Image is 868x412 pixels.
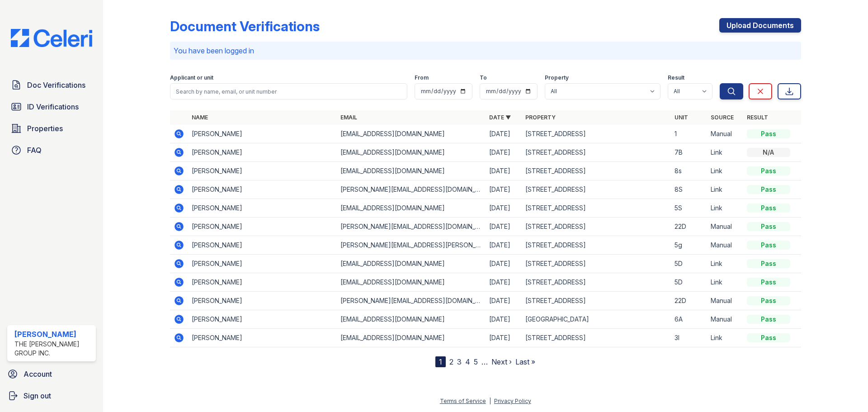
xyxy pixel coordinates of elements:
[545,74,569,81] label: Property
[474,357,478,366] a: 5
[747,259,790,268] div: Pass
[27,123,63,134] span: Properties
[337,199,486,218] td: [EMAIL_ADDRESS][DOMAIN_NAME]
[7,76,96,94] a: Doc Verifications
[747,278,790,287] div: Pass
[188,273,337,292] td: [PERSON_NAME]
[174,45,797,56] p: You have been logged in
[4,387,99,405] a: Sign out
[481,356,488,367] span: …
[486,292,522,310] td: [DATE]
[747,333,790,342] div: Pass
[515,357,535,366] a: Last »
[747,204,790,213] div: Pass
[671,218,707,236] td: 22D
[486,329,522,347] td: [DATE]
[486,125,522,143] td: [DATE]
[188,310,337,329] td: [PERSON_NAME]
[486,255,522,273] td: [DATE]
[707,143,743,162] td: Link
[188,125,337,143] td: [PERSON_NAME]
[747,129,790,138] div: Pass
[337,310,486,329] td: [EMAIL_ADDRESS][DOMAIN_NAME]
[435,356,446,367] div: 1
[707,218,743,236] td: Manual
[671,162,707,180] td: 8s
[522,273,670,292] td: [STREET_ADDRESS]
[522,180,670,199] td: [STREET_ADDRESS]
[337,292,486,310] td: [PERSON_NAME][EMAIL_ADDRESS][DOMAIN_NAME]
[192,114,208,121] a: Name
[671,292,707,310] td: 22D
[719,18,801,33] a: Upload Documents
[671,143,707,162] td: 7B
[486,236,522,255] td: [DATE]
[188,236,337,255] td: [PERSON_NAME]
[522,218,670,236] td: [STREET_ADDRESS]
[747,114,768,121] a: Result
[747,166,790,175] div: Pass
[486,273,522,292] td: [DATE]
[4,29,99,47] img: CE_Logo_Blue-a8612792a0a2168367f1c8372b55b34899dd931a85d93a1a3d3e32e68fde9ad4.png
[522,310,670,329] td: [GEOGRAPHIC_DATA]
[337,236,486,255] td: [PERSON_NAME][EMAIL_ADDRESS][PERSON_NAME][DOMAIN_NAME]
[337,180,486,199] td: [PERSON_NAME][EMAIL_ADDRESS][DOMAIN_NAME]
[7,98,96,116] a: ID Verifications
[711,114,734,121] a: Source
[707,125,743,143] td: Manual
[747,185,790,194] div: Pass
[24,390,51,401] span: Sign out
[337,273,486,292] td: [EMAIL_ADDRESS][DOMAIN_NAME]
[525,114,556,121] a: Property
[522,329,670,347] td: [STREET_ADDRESS]
[188,143,337,162] td: [PERSON_NAME]
[486,199,522,218] td: [DATE]
[337,162,486,180] td: [EMAIL_ADDRESS][DOMAIN_NAME]
[522,125,670,143] td: [STREET_ADDRESS]
[188,329,337,347] td: [PERSON_NAME]
[188,292,337,310] td: [PERSON_NAME]
[491,357,512,366] a: Next ›
[337,255,486,273] td: [EMAIL_ADDRESS][DOMAIN_NAME]
[522,162,670,180] td: [STREET_ADDRESS]
[340,114,357,121] a: Email
[747,222,790,231] div: Pass
[747,315,790,324] div: Pass
[486,310,522,329] td: [DATE]
[522,255,670,273] td: [STREET_ADDRESS]
[170,83,407,99] input: Search by name, email, or unit number
[337,329,486,347] td: [EMAIL_ADDRESS][DOMAIN_NAME]
[4,365,99,383] a: Account
[707,273,743,292] td: Link
[489,398,491,404] div: |
[27,80,85,90] span: Doc Verifications
[188,255,337,273] td: [PERSON_NAME]
[14,340,92,358] div: The [PERSON_NAME] Group Inc.
[707,255,743,273] td: Link
[465,357,470,366] a: 4
[7,119,96,137] a: Properties
[707,180,743,199] td: Link
[415,74,429,81] label: From
[671,273,707,292] td: 5D
[707,292,743,310] td: Manual
[457,357,462,366] a: 3
[668,74,684,81] label: Result
[707,236,743,255] td: Manual
[522,199,670,218] td: [STREET_ADDRESS]
[486,143,522,162] td: [DATE]
[747,148,790,157] div: N/A
[707,310,743,329] td: Manual
[675,114,688,121] a: Unit
[522,236,670,255] td: [STREET_ADDRESS]
[480,74,487,81] label: To
[337,125,486,143] td: [EMAIL_ADDRESS][DOMAIN_NAME]
[671,199,707,218] td: 5S
[7,141,96,159] a: FAQ
[747,296,790,305] div: Pass
[707,162,743,180] td: Link
[24,369,52,379] span: Account
[671,255,707,273] td: 5D
[522,143,670,162] td: [STREET_ADDRESS]
[671,180,707,199] td: 8S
